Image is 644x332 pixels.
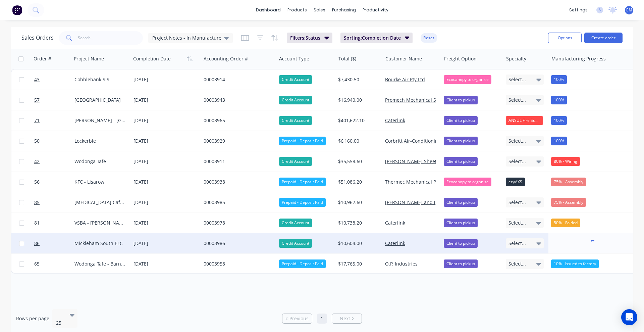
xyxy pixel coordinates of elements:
div: [DATE] [133,116,198,125]
button: Options [548,33,582,43]
div: $10,738.20 [338,220,377,226]
div: 00003965 [204,117,270,124]
div: 25 [56,320,64,326]
a: Caterlink [385,240,405,246]
div: [DATE] [133,219,198,227]
div: $51,086.20 [338,179,377,185]
div: Lockerbie [74,138,125,144]
div: Wodonga Tafe [74,158,125,165]
div: 00003938 [204,179,270,185]
div: [DATE] [133,76,198,84]
div: settings [566,5,591,15]
div: $10,604.00 [338,240,377,247]
div: [DATE] [133,137,198,145]
div: 75% - Assembly [551,198,586,207]
span: 71 [34,117,40,124]
a: Page 1 is your current page [317,314,327,324]
span: 50 [34,138,40,144]
a: [PERSON_NAME] and [PERSON_NAME] Contracting P.L. [385,199,507,205]
div: 100% [551,137,567,145]
span: Previous [289,315,309,322]
a: O.P. Industries [385,260,418,267]
div: Prepaid - Deposit Paid [279,198,326,207]
span: 42 [34,158,40,165]
div: [DATE] [133,239,198,248]
span: Select... [508,240,526,247]
a: Corbritt Air-Conditioning Pty Ltd [385,138,457,144]
span: 81 [34,220,40,226]
div: Prepaid - Deposit Paid [279,178,326,186]
span: Rows per page [16,315,49,322]
ul: Pagination [279,314,365,324]
button: Create order [584,33,623,43]
span: Select... [508,76,526,83]
div: 100% [551,116,567,125]
div: 100% [551,96,567,104]
a: Bourke Air Pty Ltd [385,76,425,83]
a: 86 [34,233,74,253]
div: Credit Account [279,96,312,104]
div: productivity [359,5,392,15]
div: KFC - Lisarow [74,179,125,185]
div: [DATE] [133,198,198,207]
span: Select... [508,158,526,165]
div: $7,430.50 [338,76,377,83]
div: Total ($) [338,55,356,62]
div: Project Name [74,55,104,62]
div: 00003911 [204,158,270,165]
span: Select... [508,97,526,103]
a: Promech Mechanical Services [385,97,452,103]
div: [PERSON_NAME] - [GEOGRAPHIC_DATA] [74,117,125,124]
button: Filters:Status [287,33,332,43]
a: dashboard [253,5,284,15]
span: Select... [508,220,526,226]
div: Credit Account [279,116,312,125]
div: products [284,5,310,15]
div: Client to pickup [444,96,478,104]
div: Accounting Order # [204,55,248,62]
div: Credit Account [279,219,312,227]
span: 65 [34,260,40,267]
span: Project Notes - In Manufacture [152,34,221,41]
div: $17,765.00 [338,260,377,267]
a: 43 [34,69,74,90]
div: 00003985 [204,199,270,206]
a: 42 [34,151,74,172]
a: 50 [34,131,74,151]
div: Order # [34,55,51,62]
div: ANSUL Fire Suppression [506,116,543,125]
div: 00003958 [204,260,270,267]
div: $16,940.00 [338,97,377,103]
a: Thermec Mechanical Pty. Ltd. [385,179,451,185]
div: Mickleham South ELC [74,240,125,247]
div: Client to pickup [444,198,478,207]
h1: Sales Orders [21,35,54,41]
div: Completion Date [133,55,171,62]
a: Previous page [282,315,312,322]
span: Select... [508,199,526,206]
div: Cobblebank SIS [74,76,125,83]
div: Ecocanopy to organise [444,178,491,186]
div: Client to pickup [444,239,478,248]
div: Client to pickup [444,219,478,227]
div: 00003929 [204,138,270,144]
a: 56 [34,172,74,192]
div: Client to pickup [444,259,478,268]
div: sales [310,5,329,15]
div: Open Intercom Messenger [621,309,637,325]
span: 56 [34,179,40,185]
div: Freight Option [444,55,477,62]
div: 00003978 [204,220,270,226]
div: Credit Account [279,75,312,84]
div: $401,622.10 [338,117,377,124]
a: 81 [34,213,74,233]
span: 43 [34,76,40,83]
div: [DATE] [133,260,198,268]
span: Filters: Status [290,35,320,41]
button: Sorting:Completion Date [340,33,413,43]
div: [DATE] [133,96,198,104]
span: 86 [34,240,40,247]
div: [GEOGRAPHIC_DATA] [74,97,125,103]
a: [PERSON_NAME] Sheetmetals [385,158,452,164]
button: Reset [421,33,437,43]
